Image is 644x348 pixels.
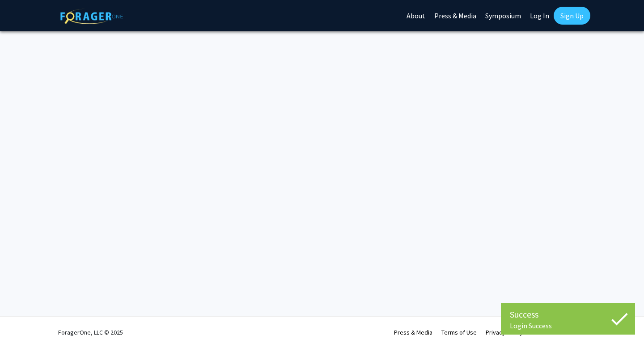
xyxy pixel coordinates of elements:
a: Terms of Use [441,328,477,336]
a: Press & Media [394,328,432,336]
img: ForagerOne Logo [60,8,123,24]
div: ForagerOne, LLC © 2025 [58,317,123,348]
div: Login Success [510,321,626,330]
a: Privacy Policy [486,328,523,336]
div: Success [510,308,626,321]
a: Sign Up [554,7,590,25]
